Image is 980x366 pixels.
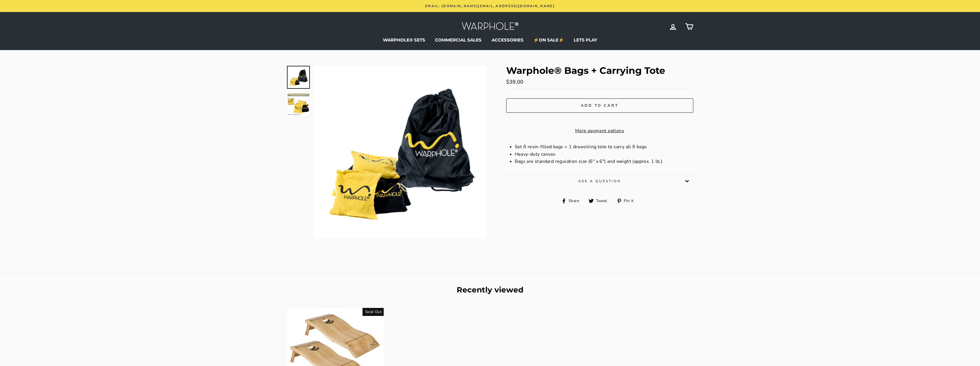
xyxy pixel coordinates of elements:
a: ⚡ON SALE⚡ [529,36,568,44]
button: Ask a question [506,174,693,188]
img: Warphole [462,21,519,33]
button: Add to cart [506,98,693,113]
span: Add to cart [581,103,619,108]
img: Warphole® Bags + Carrying Tote [288,66,309,88]
a: LETS PLAY [569,36,601,44]
ul: Primary [287,36,693,44]
li: Set 8 resin-filled bags + 1 drawstring tote to carry all 8 bags [515,143,693,151]
div: Sold Out [363,308,384,316]
li: Bags are standard regulation size (6" x 6") and weight (approx. 1 lb.) [515,158,693,165]
span: Tweet [595,198,611,204]
li: Heavy-duty canvas [515,151,693,158]
a: COMMERCIAL SALES [431,36,486,44]
a: More payment options [506,127,693,135]
span: Share [568,198,583,204]
a: ACCESSORIES [487,36,528,44]
span: $39.00 [506,78,524,85]
h1: Warphole® Bags + Carrying Tote [506,66,693,75]
a: WARPHOLE® SETS [379,36,429,44]
a: Email: [DOMAIN_NAME][EMAIL_ADDRESS][DOMAIN_NAME] [288,3,692,9]
h3: Recently viewed [287,286,693,294]
span: Email: [DOMAIN_NAME][EMAIL_ADDRESS][DOMAIN_NAME] [425,4,555,8]
span: Pin it [623,198,638,204]
img: Warphole® Bags + Carrying Tote [288,94,309,115]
